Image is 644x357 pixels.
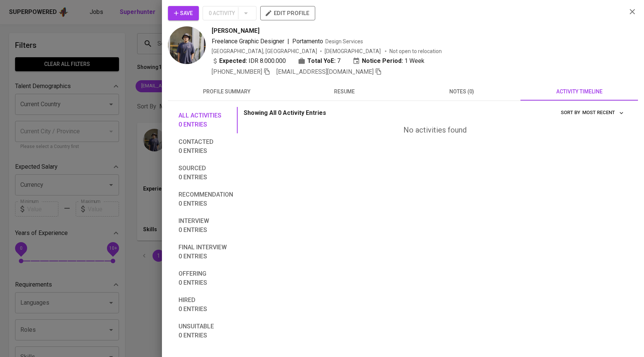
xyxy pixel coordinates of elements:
[389,47,442,55] p: Not open to relocation
[179,322,233,340] span: Unsuitable 0 entries
[174,9,193,18] span: Save
[260,6,315,20] button: edit profile
[179,164,233,182] span: Sourced 0 entries
[276,68,374,75] span: [EMAIL_ADDRESS][DOMAIN_NAME]
[525,87,633,96] span: activity timeline
[290,87,398,96] span: resume
[307,56,336,66] b: Total YoE:
[179,217,233,235] span: Interview 0 entries
[179,269,233,287] span: Offering 0 entries
[212,56,286,66] div: IDR 8.000.000
[582,108,624,117] span: Most Recent
[179,296,233,314] span: Hired 0 entries
[244,125,626,136] div: No activities found
[244,108,326,117] p: Showing All 0 Activity Entries
[292,38,323,45] span: Portamento
[212,47,317,55] div: [GEOGRAPHIC_DATA], [GEOGRAPHIC_DATA]
[219,56,247,66] b: Expected:
[260,10,315,16] a: edit profile
[168,6,199,20] button: Save
[561,110,580,115] span: sort by
[179,190,233,208] span: Recommendation 0 entries
[353,56,424,66] div: 1 Week
[179,137,233,156] span: Contacted 0 entries
[212,68,262,75] span: [PHONE_NUMBER]
[325,47,382,55] span: [DEMOGRAPHIC_DATA]
[212,26,259,35] span: [PERSON_NAME]
[580,107,626,119] button: sort by
[325,38,363,44] span: Design Services
[179,111,233,129] span: All activities 0 entries
[266,8,309,18] span: edit profile
[168,26,206,64] img: 90fd7bc5da9ca7a2bf5bf492416b2125.jpeg
[362,56,403,66] b: Notice Period:
[407,87,516,96] span: notes (0)
[212,38,284,45] span: Freelance Graphic Designer
[179,243,233,261] span: Final interview 0 entries
[172,87,281,96] span: profile summary
[337,56,340,66] span: 7
[287,37,289,46] span: |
